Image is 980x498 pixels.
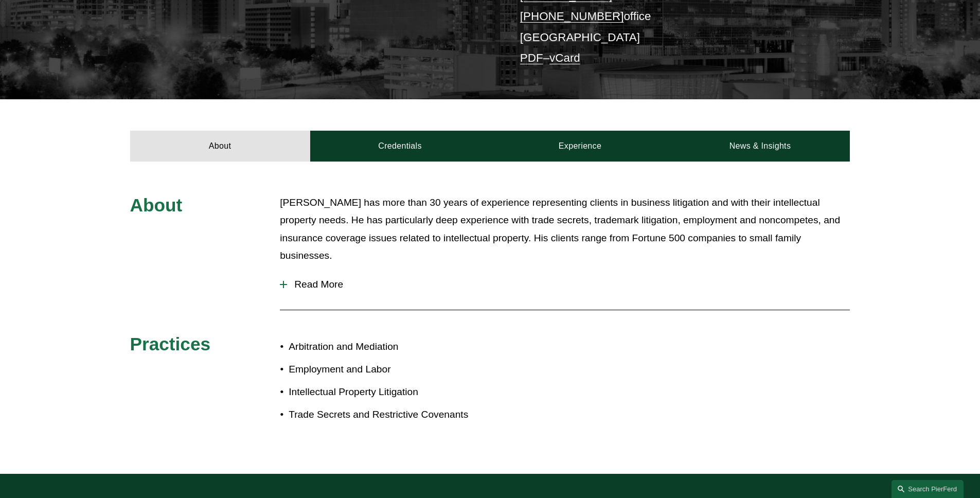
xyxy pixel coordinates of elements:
a: PDF [520,51,543,64]
a: Experience [490,131,670,162]
a: Credentials [310,131,490,162]
p: Intellectual Property Litigation [289,383,490,401]
span: Read More [287,279,850,290]
a: Search this site [892,480,964,498]
span: About [130,195,183,215]
a: News & Insights [670,131,850,162]
span: Practices [130,334,211,354]
a: About [130,131,310,162]
p: [PERSON_NAME] has more than 30 years of experience representing clients in business litigation an... [280,194,850,265]
a: [PHONE_NUMBER] [520,10,624,23]
p: Employment and Labor [289,361,490,379]
p: Trade Secrets and Restrictive Covenants [289,406,490,424]
p: Arbitration and Mediation [289,338,490,356]
a: vCard [549,51,580,64]
button: Read More [280,271,850,298]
